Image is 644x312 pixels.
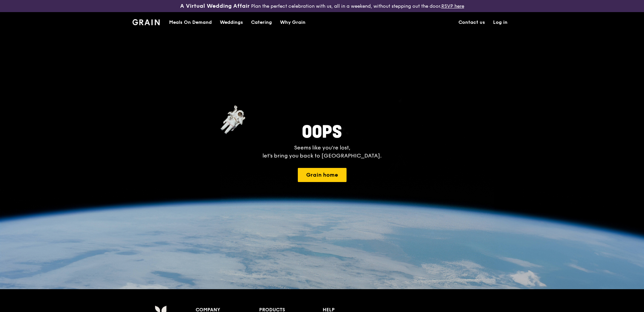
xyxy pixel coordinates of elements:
[216,12,247,33] a: Weddings
[298,168,347,182] button: Grain home
[276,12,310,33] a: Why Grain
[5,126,639,138] h2: oops
[280,12,306,33] div: Why Grain
[132,12,160,32] a: GrainGrain
[220,12,243,33] div: Weddings
[5,144,639,160] p: Seems like you're lost, let's bring you back to [GEOGRAPHIC_DATA].
[454,12,489,33] a: Contact us
[128,3,516,9] div: Plan the perfect celebration with us, all in a weekend, without stepping out the door.
[132,19,160,25] img: Grain
[489,12,512,33] a: Log in
[251,12,272,33] div: Catering
[247,12,276,33] a: Catering
[169,12,212,33] div: Meals On Demand
[180,3,250,9] h3: A Virtual Wedding Affair
[441,3,464,9] a: RSVP here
